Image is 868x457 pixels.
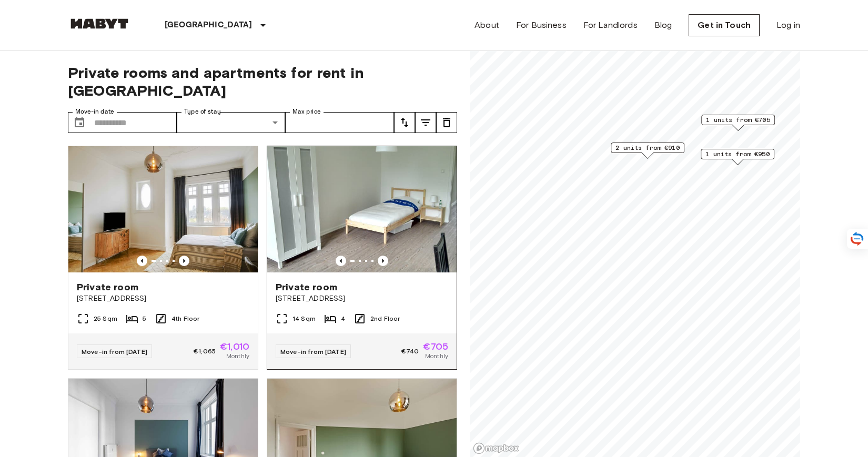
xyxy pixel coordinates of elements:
[292,107,321,116] label: Max price
[179,256,189,266] button: Previous image
[68,18,131,29] img: Habyt
[336,256,346,266] button: Previous image
[220,342,249,351] span: €1,010
[370,314,400,323] span: 2nd Floor
[394,112,415,133] button: tune
[194,347,216,356] span: €1,065
[184,107,221,116] label: Type of stay
[171,314,199,323] span: 4th Floor
[94,314,117,323] span: 25 Sqm
[701,115,775,131] div: Map marker
[583,19,638,32] a: For Landlords
[137,256,147,266] button: Previous image
[611,143,684,159] div: Map marker
[401,347,419,356] span: €740
[701,149,774,165] div: Map marker
[82,348,147,356] span: Move-in from [DATE]
[705,149,770,159] span: 1 units from €950
[267,146,457,370] a: Marketing picture of unit DE-03-015-02MPrevious imagePrevious imagePrivate room[STREET_ADDRESS]14...
[475,19,499,32] a: About
[436,112,457,133] button: tune
[425,351,448,361] span: Monthly
[473,442,519,454] a: Mapbox logo
[341,314,345,323] span: 4
[654,19,672,32] a: Blog
[292,314,316,323] span: 14 Sqm
[77,293,249,304] span: [STREET_ADDRESS]
[68,146,258,272] img: Marketing picture of unit DE-03-001-002-01HF
[516,19,567,32] a: For Business
[706,115,770,125] span: 1 units from €705
[68,64,457,99] span: Private rooms and apartments for rent in [GEOGRAPHIC_DATA]
[69,112,90,133] button: Choose date
[689,14,760,36] a: Get in Touch
[378,256,388,266] button: Previous image
[415,112,436,133] button: tune
[143,314,146,323] span: 5
[276,281,337,293] span: Private room
[226,351,249,361] span: Monthly
[165,19,253,32] p: [GEOGRAPHIC_DATA]
[267,146,457,272] img: Marketing picture of unit DE-03-015-02M
[77,281,138,293] span: Private room
[615,143,680,153] span: 2 units from €910
[280,348,346,356] span: Move-in from [DATE]
[75,107,114,116] label: Move-in date
[276,293,448,304] span: [STREET_ADDRESS]
[776,19,800,32] a: Log in
[423,342,448,351] span: €705
[68,146,258,370] a: Marketing picture of unit DE-03-001-002-01HFPrevious imagePrevious imagePrivate room[STREET_ADDRE...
